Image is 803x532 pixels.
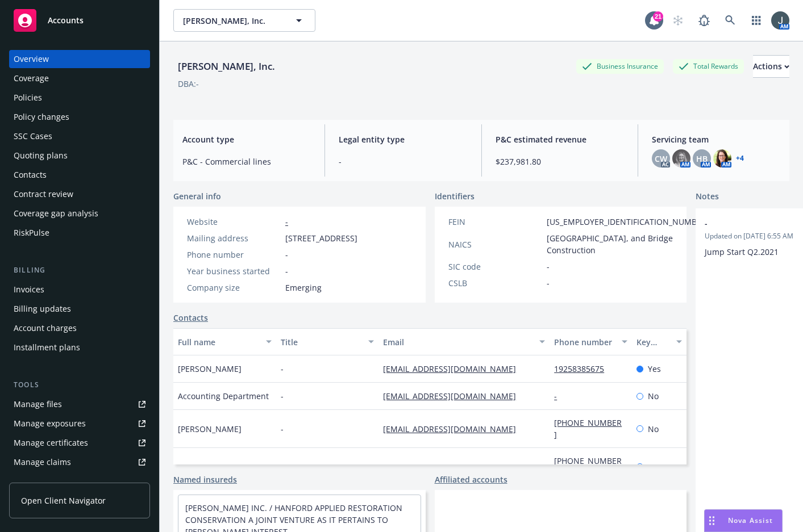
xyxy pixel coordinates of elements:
[187,232,281,244] div: Mailing address
[704,509,783,532] button: Nova Assist
[448,277,542,289] div: CSLB
[173,9,315,32] button: [PERSON_NAME], Inc.
[187,265,281,277] div: Year business started
[14,395,62,413] div: Manage files
[705,510,719,531] div: Drag to move
[554,417,622,440] a: [PHONE_NUMBER]
[9,146,150,165] a: Quoting plans
[285,249,288,261] span: -
[653,11,663,22] div: 21
[448,216,542,228] div: FEIN
[547,261,550,273] span: -
[14,146,68,165] div: Quoting plans
[21,495,106,506] span: Open Client Navigator
[554,336,614,348] div: Phone number
[655,153,667,165] span: CW
[9,453,150,471] a: Manage claims
[173,312,208,324] a: Contacts
[9,5,150,36] a: Accounts
[339,133,467,145] span: Legal entity type
[281,363,284,375] span: -
[9,319,150,337] a: Account charges
[547,277,550,289] span: -
[736,155,744,162] a: +4
[281,461,306,473] span: Owner
[383,336,532,348] div: Email
[14,319,77,337] div: Account charges
[276,328,379,355] button: Title
[9,265,150,276] div: Billing
[14,224,49,242] div: RiskPulse
[9,414,150,433] a: Manage exposures
[696,153,708,165] span: HB
[448,261,542,273] div: SIC code
[435,190,475,202] span: Identifiers
[713,149,731,167] img: photo
[178,78,199,90] div: DBA: -
[667,9,689,32] a: Start snowing
[187,249,281,261] div: Phone number
[576,59,664,73] div: Business Insurance
[173,474,237,485] a: Named insureds
[14,280,44,299] div: Invoices
[14,414,86,433] div: Manage exposures
[339,156,467,167] span: -
[496,156,624,167] span: $237,981.80
[14,69,49,87] div: Coverage
[719,9,742,32] a: Search
[187,282,281,294] div: Company size
[14,300,71,318] div: Billing updates
[554,391,566,401] a: -
[547,232,709,256] span: [GEOGRAPHIC_DATA], and Bridge Construction
[753,55,789,78] button: Actions
[14,89,42,107] div: Policies
[383,391,525,401] a: [EMAIL_ADDRESS][DOMAIN_NAME]
[14,338,80,357] div: Installment plans
[9,395,150,413] a: Manage files
[14,185,73,203] div: Contract review
[9,69,150,87] a: Coverage
[652,133,780,145] span: Servicing team
[183,15,281,27] span: [PERSON_NAME], Inc.
[173,59,280,74] div: [PERSON_NAME], Inc.
[554,363,613,374] a: 19258385675
[178,390,269,402] span: Accounting Department
[705,246,779,257] span: Jump Start Q2.2021
[281,336,362,348] div: Title
[771,11,789,30] img: photo
[9,108,150,126] a: Policy changes
[9,204,150,223] a: Coverage gap analysis
[673,59,744,73] div: Total Rewards
[14,434,88,452] div: Manage certificates
[9,300,150,318] a: Billing updates
[696,190,719,204] span: Notes
[9,338,150,357] a: Installment plans
[14,166,47,184] div: Contacts
[9,166,150,184] a: Contacts
[285,216,288,227] a: -
[9,379,150,391] div: Tools
[9,434,150,452] a: Manage certificates
[448,238,542,250] div: NAICS
[9,127,150,145] a: SSC Cases
[632,328,686,355] button: Key contact
[9,472,150,491] a: Manage BORs
[182,133,311,145] span: Account type
[285,232,357,244] span: [STREET_ADDRESS]
[285,265,288,277] span: -
[672,149,690,167] img: photo
[554,455,622,478] a: [PHONE_NUMBER]
[9,224,150,242] a: RiskPulse
[383,424,525,434] a: [EMAIL_ADDRESS][DOMAIN_NAME]
[9,50,150,68] a: Overview
[178,336,259,348] div: Full name
[14,204,98,223] div: Coverage gap analysis
[9,89,150,107] a: Policies
[547,216,709,228] span: [US_EMPLOYER_IDENTIFICATION_NUMBER]
[728,516,773,525] span: Nova Assist
[178,461,242,473] span: [PERSON_NAME]
[14,472,67,491] div: Manage BORs
[648,363,661,375] span: Yes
